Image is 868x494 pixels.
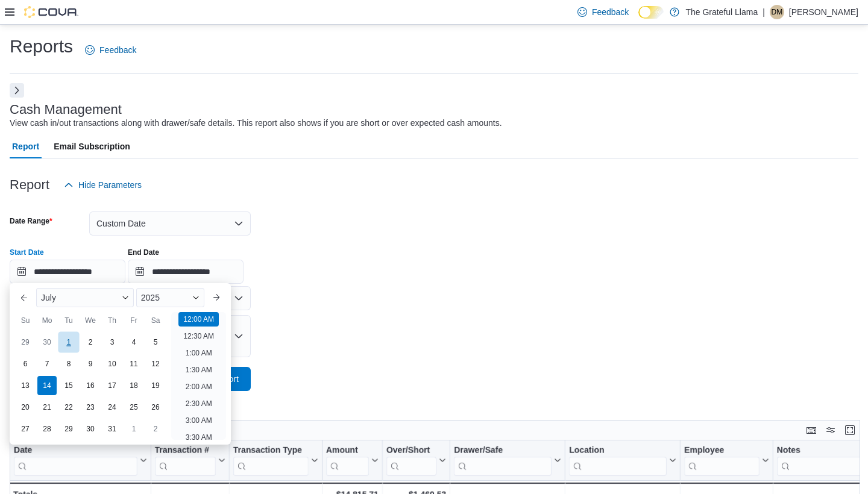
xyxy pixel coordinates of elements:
[326,445,369,476] div: Amount
[10,117,502,130] div: View cash in/out transactions along with drawer/safe details. This report also shows if you are s...
[763,5,765,19] p: |
[155,445,225,476] button: Transaction #
[102,311,122,330] div: Th
[638,6,664,19] input: Dark Mode
[124,419,143,439] div: day-1
[99,44,136,56] span: Feedback
[146,311,165,330] div: Sa
[181,346,217,360] li: 1:00 AM
[10,83,24,98] button: Next
[454,445,561,476] button: Drawer/Safe
[37,311,57,330] div: Mo
[146,354,165,374] div: day-12
[178,312,219,327] li: 12:00 AM
[146,419,165,439] div: day-2
[37,398,57,417] div: day-21
[102,376,122,395] div: day-17
[181,396,217,411] li: 2:30 AM
[386,445,436,476] div: Over/Short
[684,445,759,457] div: Employee
[146,398,165,417] div: day-26
[10,248,44,257] label: Start Date
[569,445,667,457] div: Location
[59,173,146,197] button: Hide Parameters
[124,354,143,374] div: day-11
[326,445,379,476] button: Amount
[146,376,165,395] div: day-19
[233,445,318,476] button: Transaction Type
[37,419,57,439] div: day-28
[326,445,369,457] div: Amount
[16,376,35,395] div: day-13
[155,445,216,476] div: Transaction # URL
[14,331,166,440] div: July, 2025
[78,179,142,191] span: Hide Parameters
[41,293,56,302] span: July
[10,216,52,226] label: Date Range
[171,312,226,440] ul: Time
[16,354,35,374] div: day-6
[37,376,57,395] div: day-14
[81,419,100,439] div: day-30
[181,430,217,445] li: 3:30 AM
[789,5,858,19] p: [PERSON_NAME]
[10,260,125,284] input: Press the down key to enter a popover containing a calendar. Press the escape key to close the po...
[146,333,165,352] div: day-5
[37,333,57,352] div: day-30
[181,363,217,377] li: 1:30 AM
[81,354,100,374] div: day-9
[181,413,217,428] li: 3:00 AM
[81,311,100,330] div: We
[684,445,769,476] button: Employee
[178,329,219,343] li: 12:30 AM
[16,333,35,352] div: day-29
[14,445,147,476] button: Date
[81,333,100,352] div: day-2
[386,445,446,476] button: Over/Short
[58,331,79,352] div: day-1
[124,333,143,352] div: day-4
[569,445,667,476] div: Location
[10,102,122,117] h3: Cash Management
[124,376,143,395] div: day-18
[124,311,143,330] div: Fr
[81,376,100,395] div: day-16
[59,419,78,439] div: day-29
[102,333,122,352] div: day-3
[233,445,309,457] div: Transaction Type
[569,445,676,476] button: Location
[128,260,244,284] input: Press the down key to open a popover containing a calendar.
[59,311,78,330] div: Tu
[233,445,309,476] div: Transaction Type
[136,288,205,307] div: Button. Open the year selector. 2025 is currently selected.
[10,178,49,192] h3: Report
[81,398,100,417] div: day-23
[80,38,141,62] a: Feedback
[16,311,35,330] div: Su
[124,398,143,417] div: day-25
[770,5,784,19] div: Deziray Morales
[181,380,217,394] li: 2:00 AM
[102,398,122,417] div: day-24
[454,445,552,476] div: Drawer/Safe
[36,288,134,307] div: Button. Open the month selector. July is currently selected.
[592,6,629,18] span: Feedback
[14,445,137,457] div: Date
[10,34,73,58] h1: Reports
[843,423,857,437] button: Enter fullscreen
[37,354,57,374] div: day-7
[59,398,78,417] div: day-22
[823,423,838,437] button: Display options
[14,445,137,476] div: Date
[772,5,783,19] span: DM
[207,288,226,307] button: Next month
[804,423,819,437] button: Keyboard shortcuts
[454,445,552,457] div: Drawer/Safe
[16,398,35,417] div: day-20
[16,419,35,439] div: day-27
[102,354,122,374] div: day-10
[54,134,130,158] span: Email Subscription
[234,331,244,341] button: Open list of options
[234,293,244,303] button: Open list of options
[155,445,216,457] div: Transaction #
